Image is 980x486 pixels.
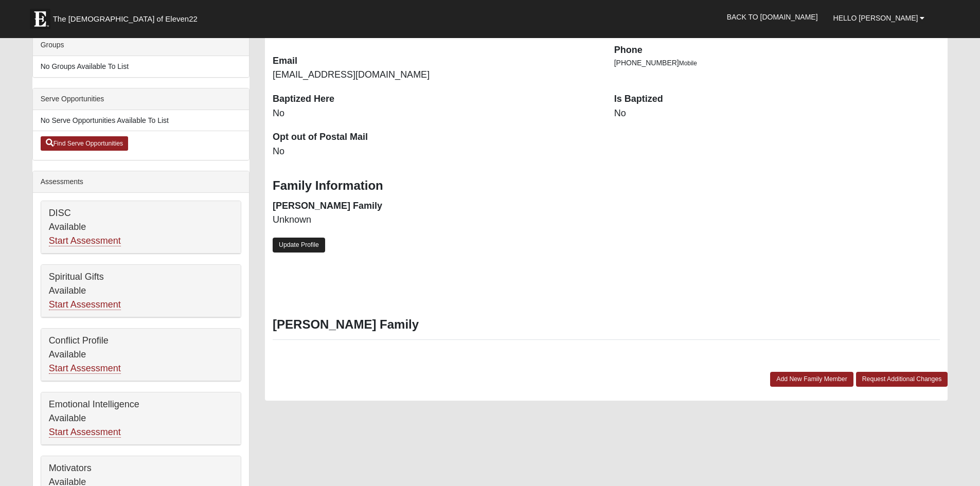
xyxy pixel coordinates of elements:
dd: No [273,145,599,158]
dd: No [273,107,599,120]
a: Hello [PERSON_NAME] [826,5,933,31]
li: No Groups Available To List [33,56,249,77]
a: Back to [DOMAIN_NAME] [719,4,826,30]
a: The [DEMOGRAPHIC_DATA] of Eleven22 [25,4,230,29]
dt: Opt out of Postal Mail [273,131,599,144]
span: The [DEMOGRAPHIC_DATA] of Eleven22 [53,14,198,24]
dt: Baptized Here [273,93,599,106]
dt: Is Baptized [614,93,940,106]
img: Eleven22 logo [30,9,50,29]
a: Start Assessment [49,236,121,246]
li: No Serve Opportunities Available To List [33,110,249,131]
a: Request Additional Changes [856,372,948,387]
div: DISC Available [41,201,241,254]
a: Add New Family Member [770,372,853,387]
a: Start Assessment [49,299,121,310]
div: Serve Opportunities [33,88,249,110]
div: Assessments [33,171,249,193]
dd: No [614,107,940,120]
dd: Unknown [273,213,599,227]
dt: Email [273,55,599,68]
dt: Phone [614,44,940,57]
div: Groups [33,34,249,56]
a: Find Serve Opportunities [41,136,129,151]
div: Spiritual Gifts Available [41,265,241,317]
a: Update Profile [273,238,325,253]
div: Conflict Profile Available [41,329,241,381]
a: Start Assessment [49,363,121,374]
h3: Family Information [273,178,940,193]
span: Hello [PERSON_NAME] [833,14,918,22]
dt: [PERSON_NAME] Family [273,200,599,213]
div: Emotional Intelligence Available [41,392,241,445]
dd: [EMAIL_ADDRESS][DOMAIN_NAME] [273,68,599,82]
li: [PHONE_NUMBER] [614,58,940,68]
a: Start Assessment [49,427,121,438]
span: Mobile [679,60,697,67]
h3: [PERSON_NAME] Family [273,317,940,332]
